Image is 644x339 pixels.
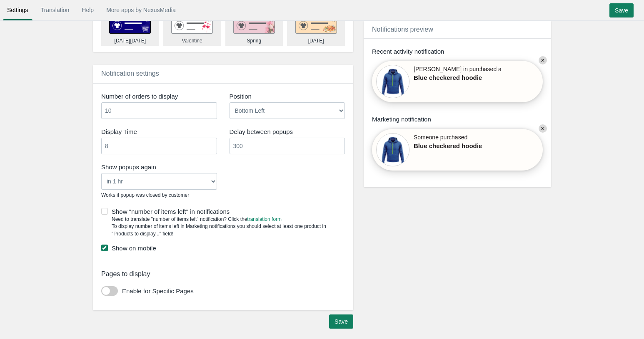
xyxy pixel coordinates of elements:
[3,2,32,17] a: Settings
[414,65,502,98] div: [PERSON_NAME] in purchased a
[414,141,501,150] a: Blue checkered hoodie
[247,37,262,45] div: Spring
[101,92,217,101] label: Number of orders to display
[101,163,217,171] label: Show popups again
[101,138,217,154] input: Display Time
[308,37,324,45] div: [DATE]
[372,47,543,56] div: Recent activity notification
[414,73,501,82] a: Blue checkered hoodie
[77,2,98,17] a: Help
[295,17,337,34] img: thanksgiving.png
[101,207,345,216] label: Show "number of items left" in notifications
[372,26,433,33] span: Notifications preview
[376,65,409,98] img: 80x80_sample.jpg
[115,37,146,45] div: [DATE][DATE]
[230,92,345,101] label: Position
[101,127,217,136] label: Display Time
[122,287,341,295] label: Enable for Specific Pages
[230,138,345,154] input: Interval Time
[182,37,202,45] div: Valentine
[102,2,180,17] a: More apps by NexusMedia
[109,17,151,34] img: cyber_monday.png
[95,270,353,279] div: Pages to display
[171,17,213,34] img: valentine.png
[372,115,543,124] div: Marketing notification
[230,127,345,136] label: Delay between popups
[609,3,634,17] input: Save
[101,216,345,237] div: Need to translate "number of items left" notification? Click the To display number of items left ...
[247,216,282,222] a: translation form
[376,133,409,166] img: 80x80_sample.jpg
[414,133,501,166] div: Someone purchased
[37,2,74,17] a: Translation
[233,17,275,34] img: spring.png
[329,314,353,329] input: Save
[101,244,345,252] label: Show on mobile
[101,70,159,77] span: Notification settings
